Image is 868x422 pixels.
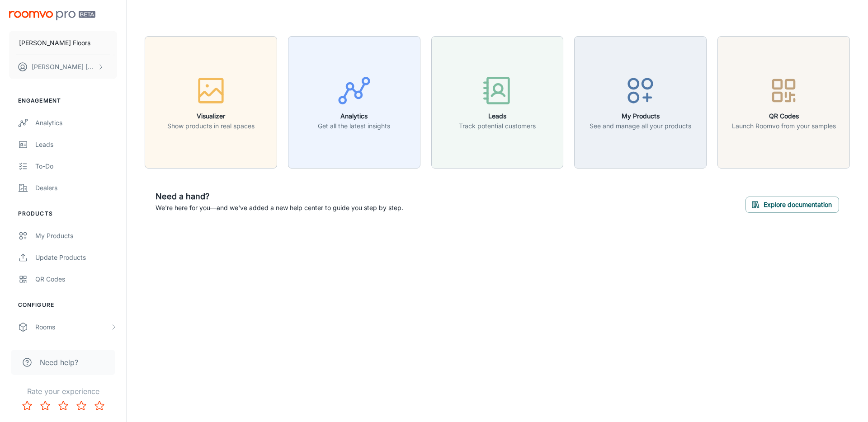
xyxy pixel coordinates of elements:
a: QR CodesLaunch Roomvo from your samples [717,97,850,106]
h6: Visualizer [167,111,255,121]
h6: Need a hand? [156,190,403,203]
div: Leads [35,140,117,150]
button: Explore documentation [745,197,839,213]
h6: QR Codes [732,111,836,121]
h6: Leads [459,111,536,121]
div: Dealers [35,183,117,193]
div: Update Products [35,253,117,263]
a: Explore documentation [745,199,839,208]
div: To-do [35,161,117,171]
button: VisualizerShow products in real spaces [145,36,277,169]
a: LeadsTrack potential customers [431,97,564,106]
p: Get all the latest insights [318,121,390,131]
button: AnalyticsGet all the latest insights [288,36,420,169]
p: [PERSON_NAME] [PERSON_NAME] [32,62,95,72]
p: Launch Roomvo from your samples [732,121,836,131]
img: Roomvo PRO Beta [9,11,95,20]
div: Analytics [35,118,117,128]
a: AnalyticsGet all the latest insights [288,97,420,106]
button: [PERSON_NAME] Floors [9,31,117,55]
button: My ProductsSee and manage all your products [574,36,707,169]
p: [PERSON_NAME] Floors [19,38,90,48]
p: See and manage all your products [590,121,691,131]
button: [PERSON_NAME] [PERSON_NAME] [9,55,117,79]
h6: Analytics [318,111,390,121]
a: My ProductsSee and manage all your products [574,97,707,106]
h6: My Products [590,111,691,121]
p: We're here for you—and we've added a new help center to guide you step by step. [156,203,403,213]
p: Show products in real spaces [167,121,255,131]
p: Track potential customers [459,121,536,131]
button: QR CodesLaunch Roomvo from your samples [717,36,850,169]
button: LeadsTrack potential customers [431,36,564,169]
div: My Products [35,231,117,241]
